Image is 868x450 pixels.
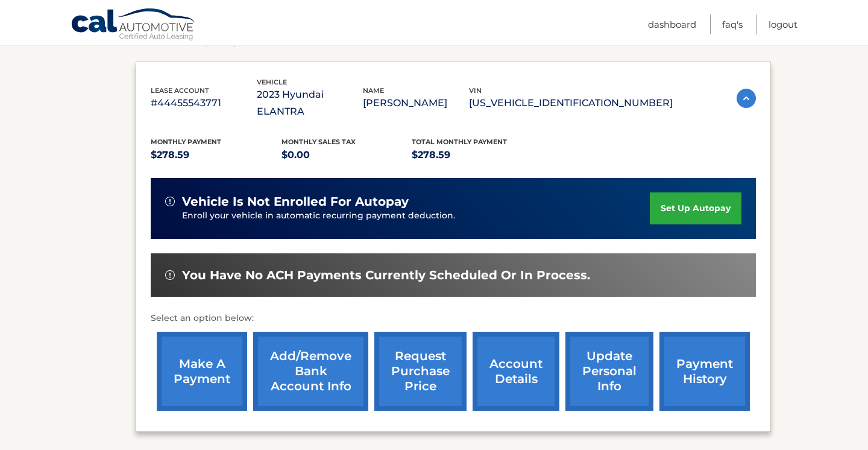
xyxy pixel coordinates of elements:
a: set up autopay [650,192,741,224]
p: $278.59 [412,147,542,163]
span: vehicle is not enrolled for autopay [182,194,409,209]
span: lease account [151,86,209,95]
a: FAQ's [722,14,743,34]
a: Cal Automotive [71,8,197,43]
p: Enroll your vehicle in automatic recurring payment deduction. [182,209,650,223]
a: update personal info [565,332,653,411]
p: $0.00 [281,147,412,163]
img: alert-white.svg [165,270,175,280]
a: request purchase price [374,332,467,411]
p: $278.59 [151,147,281,163]
span: Monthly sales Tax [281,138,356,146]
p: 2023 Hyundai ELANTRA [257,86,363,120]
img: accordion-active.svg [737,89,756,108]
a: Add/Remove bank account info [253,332,368,411]
span: Monthly Payment [151,138,221,146]
img: alert-white.svg [165,197,175,206]
span: vehicle [257,78,287,86]
p: [PERSON_NAME] [363,95,469,112]
span: You have no ACH payments currently scheduled or in process. [182,268,590,283]
span: Total Monthly Payment [412,138,507,146]
span: vin [469,86,482,95]
a: payment history [659,332,750,411]
p: Select an option below: [151,311,756,326]
span: name [363,86,384,95]
p: #44455543771 [151,95,257,112]
a: Logout [769,14,797,34]
a: account details [473,332,559,411]
p: [US_VEHICLE_IDENTIFICATION_NUMBER] [469,95,673,112]
a: Dashboard [648,14,696,34]
a: make a payment [157,332,247,411]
